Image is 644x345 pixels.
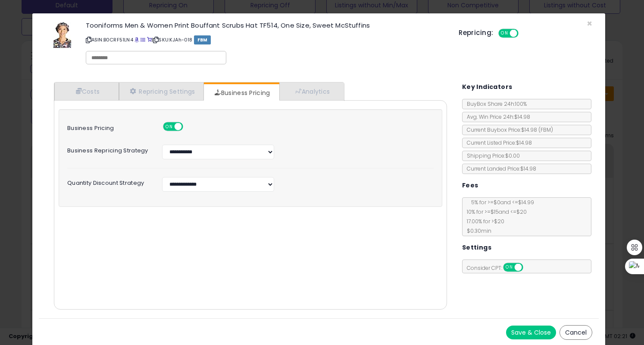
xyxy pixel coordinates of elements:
label: Business Repricing Strategy [61,145,156,154]
span: ON [504,264,515,271]
span: ON [500,30,510,37]
span: ON [164,123,175,130]
span: OFF [181,123,195,130]
a: All offer listings [141,36,145,43]
button: Save & Close [506,326,556,339]
span: FBM [194,35,211,44]
span: Avg. Win Price 24h: $14.98 [463,113,530,120]
span: $0.30 min [463,227,491,234]
img: 41Jh3zylv8L._SL60_.jpg [53,22,71,48]
span: OFF [517,30,531,37]
span: × [587,17,592,30]
span: ( FBM ) [538,126,553,133]
h5: Fees [462,180,478,191]
a: Repricing Settings [119,82,204,100]
span: Shipping Price: $0.00 [463,152,520,159]
span: BuyBox Share 24h: 100% [463,100,527,108]
h5: Repricing: [459,29,493,36]
span: 10 % for >= $15 and <= $20 [463,208,527,215]
span: Consider CPT: [463,264,535,272]
h3: Tooniforms Men & Women Print Bouffant Scrubs Hat TF514, One Size, Sweet McStuffins [86,22,446,28]
h5: Settings [462,242,491,253]
label: Business Pricing [61,122,156,131]
a: Analytics [279,82,343,100]
a: Costs [54,82,119,100]
a: Business Pricing [204,84,278,101]
span: Current Buybox Price: [463,126,553,133]
span: 5 % for >= $0 and <= $14.99 [467,199,534,206]
span: $14.98 [521,126,553,133]
h5: Key Indicators [462,82,513,92]
button: Cancel [560,325,592,340]
span: Current Landed Price: $14.98 [463,165,536,172]
span: 17.00 % for > $20 [463,218,504,225]
a: Your listing only [147,36,152,43]
p: ASIN: B0CRF51LN4 | SKU: KJAh-018 [86,33,446,47]
span: Current Listed Price: $14.98 [463,139,532,146]
span: OFF [522,264,535,271]
label: Quantity Discount Strategy [61,177,156,186]
a: BuyBox page [134,36,139,43]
